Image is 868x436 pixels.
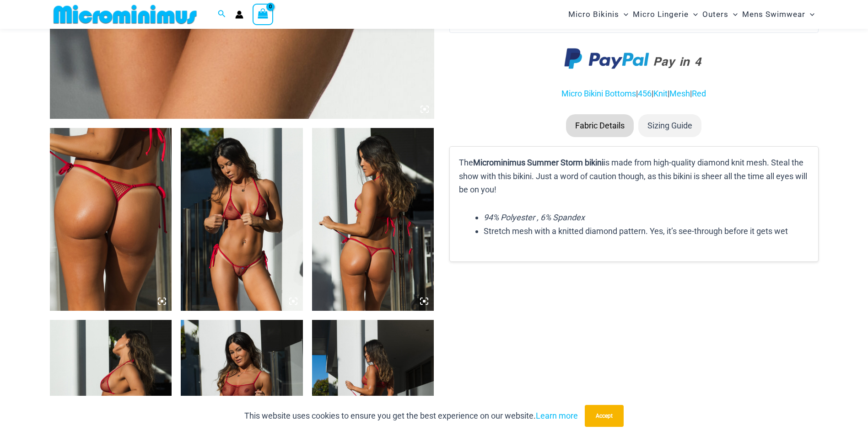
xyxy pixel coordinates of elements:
[568,3,619,26] span: Micro Bikinis
[805,3,814,26] span: Menu Toggle
[50,4,200,25] img: MM SHOP LOGO FLAT
[484,224,809,238] li: Stretch mesh with a knitted diamond pattern. Yes, it’s see-through before it gets wet
[218,9,226,20] a: Search icon link
[235,11,243,19] a: Account icon link
[484,213,585,222] em: 94% Polyester , 6% Spandex
[633,3,689,26] span: Micro Lingerie
[692,89,706,98] a: Red
[459,156,809,197] p: The is made from high-quality diamond knit mesh. Steal the show with this bikini. Just a word of ...
[631,3,700,26] a: Micro LingerieMenu ToggleMenu Toggle
[700,3,740,26] a: OutersMenu ToggleMenu Toggle
[50,128,172,311] img: Summer Storm Red 456 Micro
[702,3,728,26] span: Outers
[253,4,274,25] a: View Shopping Cart, empty
[473,158,604,167] b: Microminimus Summer Storm bikini
[561,89,636,98] a: Micro Bikini Bottoms
[449,87,818,101] p: | | | |
[312,128,434,311] img: Summer Storm Red 312 Tri Top 456 Micro
[638,114,701,137] li: Sizing Guide
[181,128,303,311] img: Summer Storm Red 312 Tri Top 456 Micro
[728,3,738,26] span: Menu Toggle
[565,1,819,27] nav: Site Navigation
[742,3,805,26] span: Mens Swimwear
[669,89,690,98] a: Mesh
[566,114,634,137] li: Fabric Details
[244,409,578,423] p: This website uses cookies to ensure you get the best experience on our website.
[536,411,578,420] a: Learn more
[585,405,624,427] button: Accept
[689,3,698,26] span: Menu Toggle
[638,89,652,98] a: 456
[653,89,668,98] a: Knit
[740,3,817,26] a: Mens SwimwearMenu ToggleMenu Toggle
[566,3,631,26] a: Micro BikinisMenu ToggleMenu Toggle
[619,3,628,26] span: Menu Toggle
